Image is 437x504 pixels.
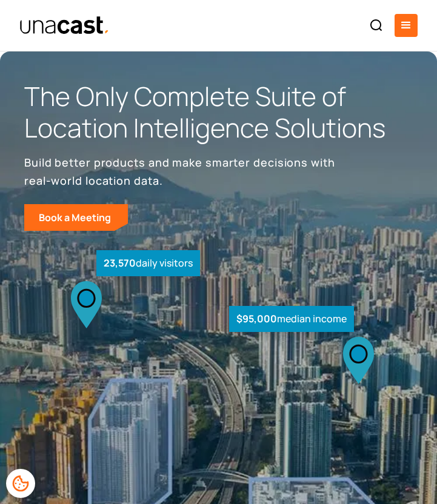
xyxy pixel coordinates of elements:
[24,81,413,144] h1: The Only Complete Suite of Location Intelligence Solutions
[369,18,384,33] img: Search icon
[6,469,35,498] div: Cookie Preferences
[229,306,354,332] div: median income
[19,16,110,35] a: home
[24,204,128,231] a: Book a Meeting
[24,153,339,190] p: Build better products and make smarter decisions with real-world location data.
[96,250,200,276] div: daily visitors
[236,312,277,325] strong: $95,000
[395,14,418,37] div: menu
[19,16,110,35] img: Unacast text logo
[104,256,136,270] strong: 23,570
